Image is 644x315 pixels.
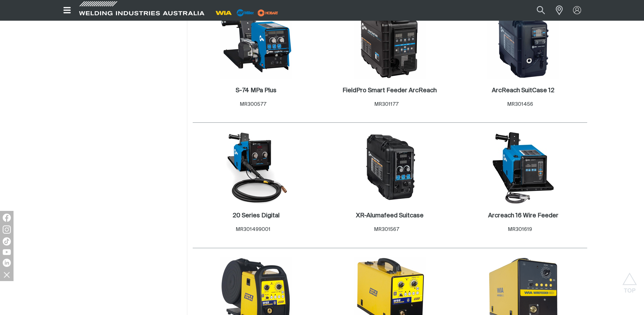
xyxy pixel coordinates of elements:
img: XR-Alumafeed Suitcase [354,132,426,204]
a: FieldPro Smart Feeder ArcReach [342,87,437,95]
a: miller [256,10,280,15]
button: Search products [529,3,552,18]
img: YouTube [3,249,11,255]
button: Scroll to top [622,273,637,288]
img: S-74 MPa Plus [220,6,292,79]
img: 20 Series Digital [220,132,292,204]
h2: 20 Series Digital [233,213,280,219]
img: LinkedIn [3,259,11,267]
img: ArcReach SuitCase 12 [487,6,559,79]
h2: ArcReach SuitCase 12 [492,87,554,94]
a: XR-Alumafeed Suitcase [356,212,424,220]
span: MR300577 [240,102,266,107]
img: TikTok [3,237,11,245]
input: Product name or item number... [521,3,552,18]
a: ArcReach SuitCase 12 [492,87,554,95]
h2: S-74 MPa Plus [236,87,277,94]
a: Arcreach 16 Wire Feeder [488,212,558,220]
span: MR301619 [508,227,532,232]
img: Facebook [3,214,11,222]
span: MR301456 [507,102,533,107]
img: Arcreach 16 Wire Feeder [487,132,559,204]
img: miller [256,8,280,18]
span: MR301499001 [236,227,270,232]
h2: XR-Alumafeed Suitcase [356,213,424,219]
span: MR301177 [374,102,399,107]
img: Instagram [3,225,11,234]
a: 20 Series Digital [233,212,280,220]
img: hide socials [1,269,13,280]
img: FieldPro Smart Feeder ArcReach [354,6,426,79]
h2: FieldPro Smart Feeder ArcReach [342,87,437,94]
span: MR301567 [374,227,399,232]
a: S-74 MPa Plus [236,87,277,95]
h2: Arcreach 16 Wire Feeder [488,213,558,219]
